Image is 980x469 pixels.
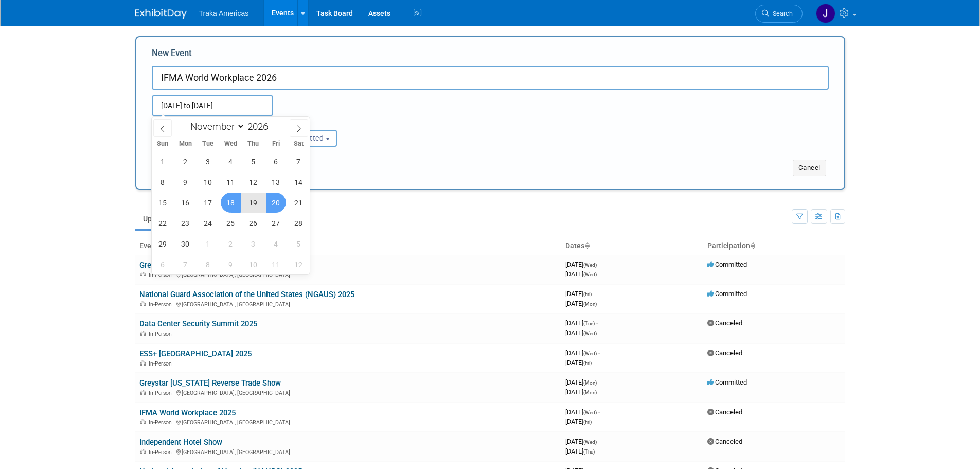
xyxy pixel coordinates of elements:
span: Committed [707,290,747,298]
span: Canceled [707,349,742,357]
th: Event [135,237,561,255]
a: National Guard Association of the United States (NGAUS) 2025 [139,290,354,299]
label: New Event [152,47,192,63]
span: (Wed) [583,439,597,445]
span: November 8, 2026 [153,172,173,192]
span: - [598,378,600,386]
span: (Fri) [583,419,592,425]
span: November 29, 2026 [153,234,173,254]
img: Jamie Saenz [816,4,835,23]
input: Year [245,120,276,132]
img: In-Person Event [140,331,146,336]
span: November 25, 2026 [221,213,241,233]
span: December 6, 2026 [153,254,173,274]
span: - [593,290,595,298]
div: [GEOGRAPHIC_DATA], [GEOGRAPHIC_DATA] [139,270,557,279]
a: Search [755,5,803,23]
span: [DATE] [565,418,592,425]
span: November 15, 2026 [153,193,173,213]
span: November 7, 2026 [289,151,309,171]
span: Canceled [707,438,742,445]
span: Sun [152,141,174,147]
span: December 10, 2026 [243,254,263,274]
span: December 8, 2026 [198,254,218,274]
span: (Mon) [583,301,597,307]
a: Independent Hotel Show [139,438,222,447]
span: [DATE] [565,378,600,386]
span: [DATE] [565,388,597,396]
span: [DATE] [565,438,600,445]
span: Traka Americas [199,9,249,18]
span: November 6, 2026 [266,151,286,171]
span: November 5, 2026 [243,151,263,171]
span: November 18, 2026 [221,193,241,213]
span: November 30, 2026 [175,234,195,254]
span: Fri [264,141,287,147]
span: [DATE] [565,359,592,367]
span: - [598,260,600,268]
span: (Thu) [583,449,595,455]
span: In-Person [149,419,175,426]
span: November 4, 2026 [221,151,241,171]
span: December 5, 2026 [289,234,309,254]
a: Greystar [US_STATE] Reverse Trade Show [139,378,281,388]
span: November 14, 2026 [289,172,309,192]
div: Participation: [267,116,367,129]
span: November 22, 2026 [153,213,173,233]
span: November 1, 2026 [153,151,173,171]
span: (Fri) [583,360,592,366]
span: November 16, 2026 [175,193,195,213]
span: In-Person [149,449,175,456]
div: [GEOGRAPHIC_DATA], [GEOGRAPHIC_DATA] [139,418,557,426]
a: Sort by Participation Type [750,241,755,250]
img: In-Person Event [140,419,146,424]
span: (Wed) [583,331,597,336]
span: In-Person [149,331,175,337]
span: November 11, 2026 [221,172,241,192]
span: - [596,319,598,327]
img: In-Person Event [140,360,146,366]
div: [GEOGRAPHIC_DATA], [GEOGRAPHIC_DATA] [139,300,557,308]
span: - [598,438,600,445]
a: IFMA World Workplace 2025 [139,408,236,418]
a: Greystar Western [US_STATE] Trade Show [139,260,282,270]
span: In-Person [149,272,175,279]
img: In-Person Event [140,449,146,454]
img: ExhibitDay [135,9,187,19]
span: - [598,349,600,357]
span: November 28, 2026 [289,213,309,233]
span: Wed [219,141,242,147]
span: December 1, 2026 [198,234,218,254]
span: In-Person [149,390,175,396]
input: Start Date - End Date [152,95,273,116]
span: November 9, 2026 [175,172,195,192]
span: (Wed) [583,351,597,356]
span: Mon [174,141,197,147]
span: Search [769,10,793,18]
span: Committed [707,378,747,386]
span: (Fri) [583,291,592,297]
span: November 26, 2026 [243,213,263,233]
div: [GEOGRAPHIC_DATA], [GEOGRAPHIC_DATA] [139,388,557,396]
a: Data Center Security Summit 2025 [139,319,257,328]
span: Sat [287,141,310,147]
span: November 23, 2026 [175,213,195,233]
a: Upcoming30 [135,209,195,229]
span: Tue [197,141,219,147]
span: - [598,408,600,416]
span: [DATE] [565,300,597,307]
span: [DATE] [565,319,598,327]
span: November 24, 2026 [198,213,218,233]
span: [DATE] [565,260,600,268]
span: [DATE] [565,270,597,278]
span: (Mon) [583,380,597,386]
span: November 13, 2026 [266,172,286,192]
span: November 17, 2026 [198,193,218,213]
span: [DATE] [565,349,600,357]
img: In-Person Event [140,390,146,395]
span: November 3, 2026 [198,151,218,171]
div: Attendance / Format: [152,116,252,129]
span: December 4, 2026 [266,234,286,254]
span: In-Person [149,301,175,308]
span: December 7, 2026 [175,254,195,274]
